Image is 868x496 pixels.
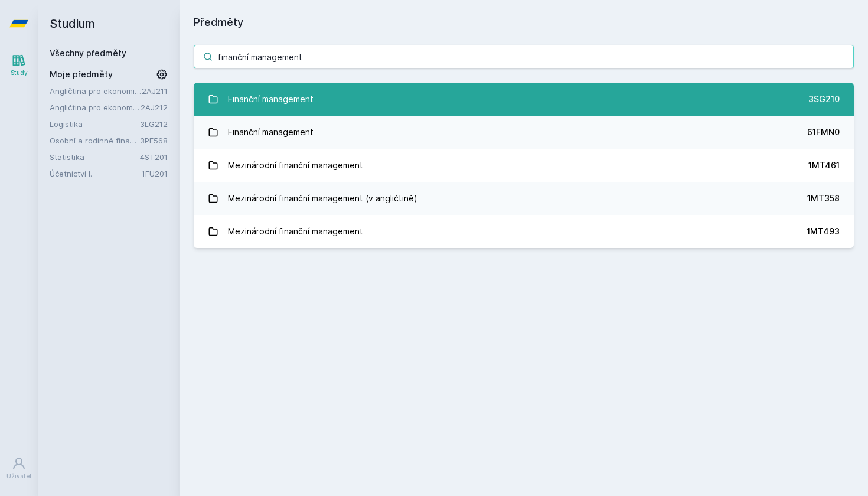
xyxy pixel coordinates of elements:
[228,120,314,144] div: Finanční management
[140,119,168,129] a: 3LG212
[140,152,168,162] a: 4ST201
[807,226,840,237] div: 1MT493
[11,68,28,77] div: Study
[142,86,168,96] a: 2AJ211
[50,168,142,180] a: Účetnictví I.
[50,48,126,58] a: Všechny předměty
[140,136,168,145] a: 3PE568
[50,118,140,130] a: Logistika
[6,472,31,481] div: Uživatel
[50,102,141,113] a: Angličtina pro ekonomická studia 2 (B2/C1)
[194,14,854,31] h1: Předměty
[194,215,854,248] a: Mezinárodní finanční management 1MT493
[807,192,840,204] div: 1MT358
[808,159,840,171] div: 1MT461
[2,47,35,83] a: Study
[228,154,363,177] div: Mezinárodní finanční management
[194,182,854,215] a: Mezinárodní finanční management (v angličtině) 1MT358
[141,103,168,112] a: 2AJ212
[228,87,314,111] div: Finanční management
[194,116,854,149] a: Finanční management 61FMN0
[50,85,142,97] a: Angličtina pro ekonomická studia 1 (B2/C1)
[807,126,840,138] div: 61FMN0
[2,451,35,487] a: Uživatel
[228,220,363,243] div: Mezinárodní finanční management
[50,135,140,146] a: Osobní a rodinné finance
[194,149,854,182] a: Mezinárodní finanční management 1MT461
[50,68,113,80] span: Moje předměty
[142,169,168,178] a: 1FU201
[50,151,140,163] a: Statistika
[194,83,854,116] a: Finanční management 3SG210
[228,187,417,210] div: Mezinárodní finanční management (v angličtině)
[808,93,840,105] div: 3SG210
[194,45,854,68] input: Název nebo ident předmětu…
